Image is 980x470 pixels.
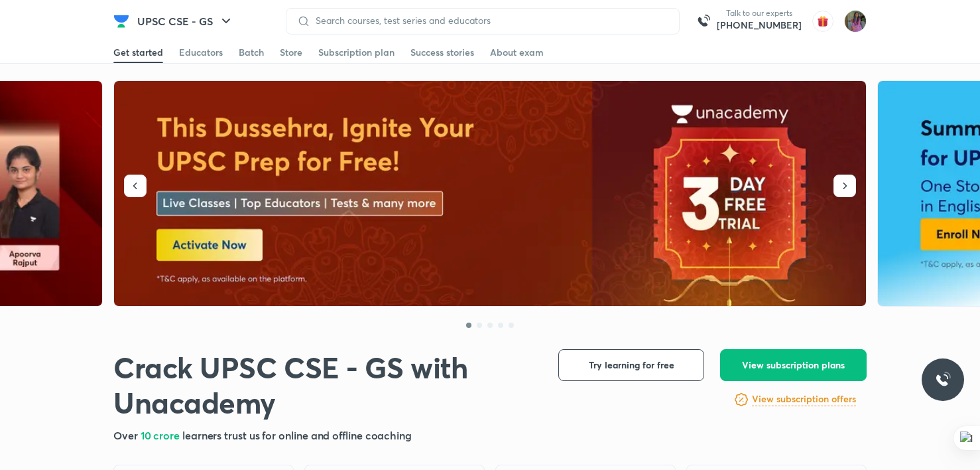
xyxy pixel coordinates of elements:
div: Store [280,46,302,59]
span: Try learning for free [589,358,674,372]
input: Search courses, test series and educators [310,15,668,26]
div: About exam [490,46,544,59]
p: Talk to our experts [717,8,802,19]
span: learners trust us for online and offline coaching [182,428,412,442]
h6: View subscription offers [752,392,856,406]
h1: Crack UPSC CSE - GS with Unacademy [113,349,537,420]
a: [PHONE_NUMBER] [717,19,802,32]
a: Store [280,42,302,63]
button: View subscription plans [720,349,867,381]
button: UPSC CSE - GS [129,8,242,35]
a: Educators [179,42,223,63]
a: Batch [239,42,264,63]
a: About exam [490,42,544,63]
a: Subscription plan [318,42,395,63]
span: 10 crore [141,428,182,442]
img: call-us [690,8,717,35]
div: Success stories [410,46,474,59]
div: Educators [179,46,223,59]
img: avatar [812,11,833,32]
img: Rupal Saxena [844,10,867,33]
div: Batch [239,46,264,59]
div: Subscription plan [318,46,395,59]
span: View subscription plans [742,358,845,372]
div: Get started [113,46,163,59]
a: Get started [113,42,163,63]
img: ttu [935,372,951,388]
a: View subscription offers [752,392,856,408]
img: Company Logo [113,13,129,29]
button: Try learning for free [558,349,704,381]
a: Success stories [410,42,474,63]
span: Over [113,428,141,442]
